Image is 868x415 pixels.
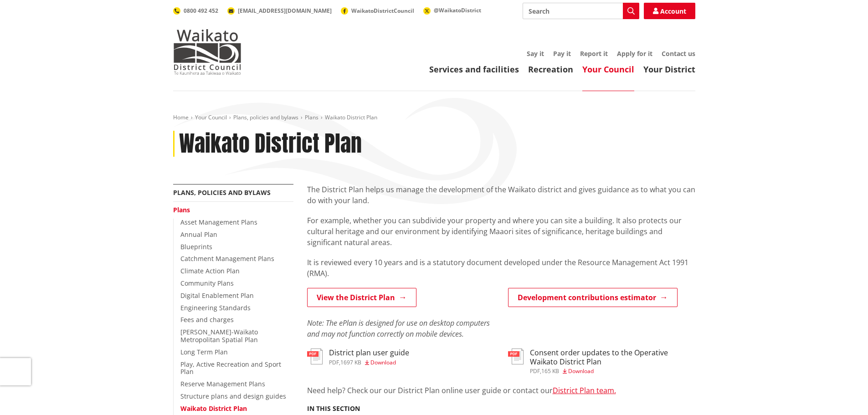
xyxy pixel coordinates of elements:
span: 165 KB [541,367,559,375]
img: document-pdf.svg [508,348,524,364]
a: Plans [173,205,190,214]
span: Waikato District Plan [325,113,377,121]
a: Report it [580,49,608,58]
h5: In this section [307,405,360,413]
span: pdf [530,367,540,375]
a: Development contributions estimator [508,288,678,307]
a: Digital Enablement Plan [180,291,254,300]
a: Account [644,3,695,19]
img: Waikato District Council - Te Kaunihera aa Takiwaa o Waikato [173,29,241,75]
a: Climate Action Plan [180,266,240,275]
a: Plans [305,113,318,121]
h3: District plan user guide [329,348,409,357]
h3: Consent order updates to the Operative Waikato District Plan [530,348,695,366]
p: It is reviewed every 10 years and is a statutory document developed under the Resource Management... [307,257,695,279]
a: Plans, policies and bylaws [173,188,271,197]
a: WaikatoDistrictCouncil [341,7,414,15]
input: Search input [523,3,639,19]
p: Need help? Check our our District Plan online user guide or contact our [307,385,695,396]
nav: breadcrumb [173,114,695,122]
p: For example, whether you can subdivide your property and where you can site a building. It also p... [307,215,695,248]
a: Pay it [553,49,571,58]
a: Say it [527,49,544,58]
a: View the District Plan [307,288,416,307]
a: Plans, policies and bylaws [233,113,298,121]
div: , [530,369,695,374]
a: Fees and charges [180,315,234,324]
span: pdf [329,359,339,366]
a: Your District [643,64,695,75]
h1: Waikato District Plan [179,131,362,157]
a: Recreation [528,64,573,75]
span: 1697 KB [340,359,361,366]
span: @WaikatoDistrict [434,6,481,14]
div: , [329,360,409,365]
span: Download [370,359,396,366]
a: Play, Active Recreation and Sport Plan [180,360,281,376]
a: [EMAIL_ADDRESS][DOMAIN_NAME] [227,7,332,15]
a: Annual Plan [180,230,217,239]
a: Engineering Standards [180,303,251,312]
a: Apply for it [617,49,652,58]
span: Download [568,367,594,375]
a: District Plan team. [553,385,616,395]
a: Contact us [662,49,695,58]
a: Structure plans and design guides [180,392,286,400]
span: WaikatoDistrictCouncil [351,7,414,15]
a: Blueprints [180,242,212,251]
p: The District Plan helps us manage the development of the Waikato district and gives guidance as t... [307,184,695,206]
img: document-pdf.svg [307,348,323,364]
em: Note: The ePlan is designed for use on desktop computers and may not function correctly on mobile... [307,318,490,339]
a: 0800 492 452 [173,7,218,15]
a: Home [173,113,189,121]
a: @WaikatoDistrict [423,6,481,14]
a: [PERSON_NAME]-Waikato Metropolitan Spatial Plan [180,328,258,344]
a: Asset Management Plans [180,218,257,226]
a: District plan user guide pdf,1697 KB Download [307,348,409,365]
a: Your Council [195,113,227,121]
a: Catchment Management Plans [180,254,274,263]
a: Consent order updates to the Operative Waikato District Plan pdf,165 KB Download [508,348,695,374]
a: Waikato District Plan [180,404,247,413]
a: Services and facilities [429,64,519,75]
span: 0800 492 452 [184,7,218,15]
a: Long Term Plan [180,348,228,356]
a: Reserve Management Plans [180,379,265,388]
span: [EMAIL_ADDRESS][DOMAIN_NAME] [238,7,332,15]
a: Community Plans [180,279,234,287]
a: Your Council [582,64,634,75]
